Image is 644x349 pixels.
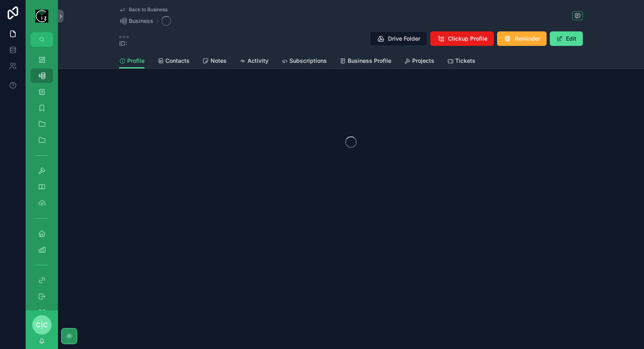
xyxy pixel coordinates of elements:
[430,31,494,46] button: Clickup Profile
[119,39,129,48] span: ID:
[340,54,391,70] a: Business Profile
[202,54,227,70] a: Notes
[129,17,153,25] span: Business
[119,17,153,25] a: Business
[248,57,268,65] span: Activity
[239,54,268,70] a: Activity
[455,57,475,65] span: Tickets
[448,35,487,43] span: Clickup Profile
[157,54,190,70] a: Contacts
[165,57,190,65] span: Contacts
[515,35,540,43] span: Reminder
[447,54,475,70] a: Tickets
[119,6,167,13] a: Back to Business
[119,54,144,69] a: Profile
[497,31,547,46] button: Reminder
[35,10,48,23] img: App logo
[404,54,434,70] a: Projects
[370,31,427,46] button: Drive Folder
[26,47,58,310] div: scrollable content
[412,57,434,65] span: Projects
[127,57,144,65] span: Profile
[129,6,167,13] span: Back to Business
[550,31,583,46] button: Edit
[388,35,420,43] span: Drive Folder
[348,57,391,65] span: Business Profile
[36,320,48,330] span: C|C
[211,57,227,65] span: Notes
[281,54,327,70] a: Subscriptions
[289,57,327,65] span: Subscriptions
